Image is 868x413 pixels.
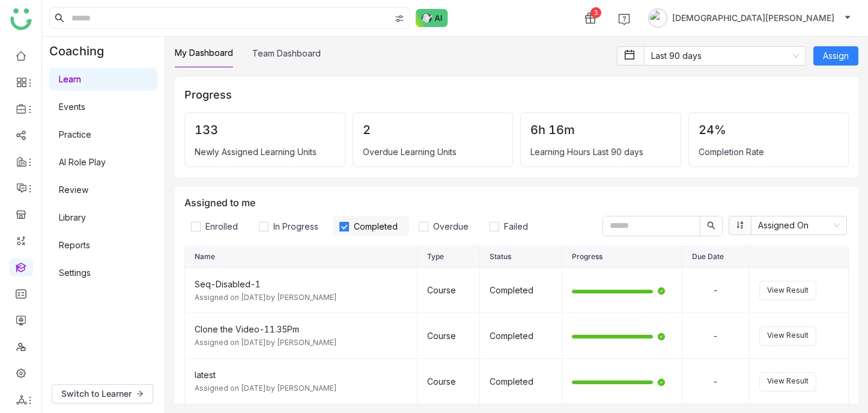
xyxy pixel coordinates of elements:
[417,246,481,268] th: Type
[252,48,321,58] a: Team Dashboard
[682,359,749,405] td: -
[184,87,849,103] div: Progress
[427,284,470,297] div: Course
[395,14,404,23] img: search-type.svg
[562,246,682,268] th: Progress
[823,49,849,63] span: Assign
[699,147,839,157] div: Completion Rate
[427,375,470,388] div: Course
[195,383,407,394] div: Assigned on [DATE] by [PERSON_NAME]
[427,329,470,343] div: Course
[416,9,448,27] img: ask-buddy-normal.svg
[590,7,601,18] div: 3
[682,268,749,314] td: -
[59,74,81,84] a: Learn
[813,46,858,66] button: Assign
[269,221,323,231] span: In Progress
[195,147,335,157] div: Newly Assigned Learning Units
[201,221,243,231] span: Enrolled
[530,147,671,157] div: Learning Hours Last 90 days
[682,313,749,359] td: -
[59,240,90,250] a: Reports
[185,246,417,268] th: Name
[651,47,799,65] nz-select-item: Last 90 days
[646,8,854,28] button: [DEMOGRAPHIC_DATA][PERSON_NAME]
[195,278,407,291] div: Seq-Disabled-1
[648,8,667,28] img: avatar
[759,372,816,391] button: View Result
[52,384,153,403] button: Switch to Learner
[59,129,91,139] a: Practice
[363,123,503,137] div: 2
[699,123,839,137] div: 24%
[10,8,32,30] img: logo
[42,37,122,66] div: Coaching
[759,281,816,300] button: View Result
[490,375,552,388] div: Completed
[59,268,91,278] a: Settings
[682,246,749,268] th: Due Date
[530,123,671,137] div: 6h 16m
[61,387,132,400] span: Switch to Learner
[363,147,503,157] div: Overdue Learning Units
[59,185,88,195] a: Review
[184,197,849,236] div: Assigned to me
[59,212,86,222] a: Library
[767,330,809,341] span: View Result
[59,157,106,167] a: AI Role Play
[195,337,407,349] div: Assigned on [DATE] by [PERSON_NAME]
[195,323,407,336] div: Clone the Video-11.35Pm
[195,123,335,137] div: 133
[490,284,552,297] div: Completed
[767,285,809,296] span: View Result
[672,11,834,25] span: [DEMOGRAPHIC_DATA][PERSON_NAME]
[59,102,85,112] a: Events
[758,216,840,234] nz-select-item: Assigned On
[499,221,533,231] span: Failed
[195,292,407,304] div: Assigned on [DATE] by [PERSON_NAME]
[195,369,407,382] div: latest
[349,221,402,231] span: Completed
[490,329,552,343] div: Completed
[759,326,816,346] button: View Result
[480,246,562,268] th: Status
[428,221,473,231] span: Overdue
[767,376,809,387] span: View Result
[618,13,630,25] img: help.svg
[175,47,233,58] a: My Dashboard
